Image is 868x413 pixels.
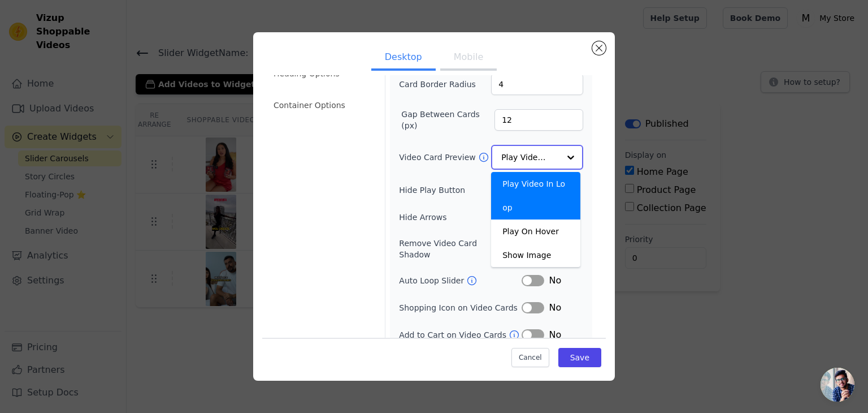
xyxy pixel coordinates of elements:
[821,368,854,402] a: Open chat
[399,184,522,196] label: Hide Play Button
[558,348,601,367] button: Save
[399,275,466,286] label: Auto Loop Slider
[399,152,478,163] label: Video Card Preview
[401,109,494,131] label: Gap Between Cards (px)
[440,46,497,71] button: Mobile
[549,301,561,315] span: No
[267,94,378,117] li: Container Options
[371,46,436,71] button: Desktop
[592,41,606,55] button: Close modal
[399,238,510,260] label: Remove Video Card Shadow
[399,79,476,90] label: Card Border Radius
[549,274,561,287] span: No
[399,329,509,341] label: Add to Cart on Video Cards
[491,243,580,267] div: Show Image
[491,172,580,220] div: Play Video In Loop
[549,328,561,342] span: No
[399,212,522,223] label: Hide Arrows
[491,220,580,243] div: Play On Hover
[399,302,522,313] label: Shopping Icon on Video Cards
[511,348,549,367] button: Cancel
